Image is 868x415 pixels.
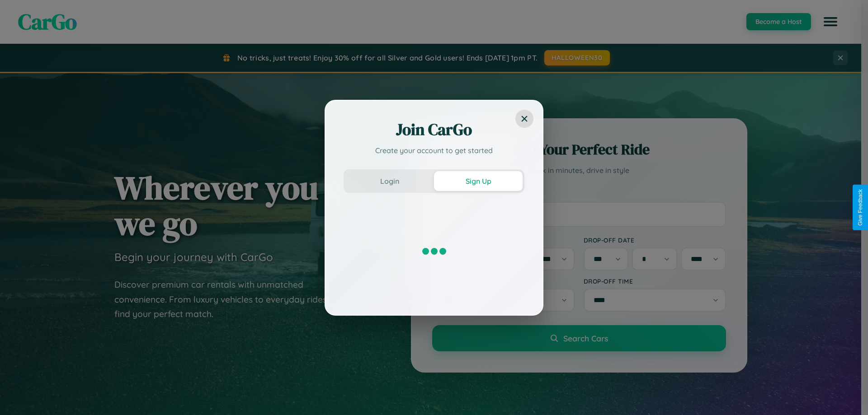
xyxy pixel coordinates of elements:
button: Sign Up [434,171,523,191]
h2: Join CarGo [344,119,524,140]
p: Create your account to get started [344,145,524,156]
div: Give Feedback [857,189,863,226]
button: Login [345,171,434,191]
iframe: Intercom live chat [9,384,31,406]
